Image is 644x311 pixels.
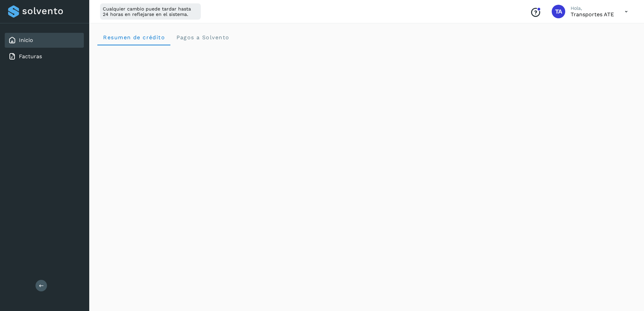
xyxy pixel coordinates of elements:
span: Resumen de crédito [103,34,165,41]
p: Hola, [571,5,614,11]
a: Inicio [19,37,33,43]
span: Pagos a Solvento [176,34,229,41]
p: Transportes ATE [571,11,614,18]
div: Cualquier cambio puede tardar hasta 24 horas en reflejarse en el sistema. [100,3,201,20]
div: Facturas [5,49,84,64]
div: Inicio [5,33,84,48]
a: Facturas [19,53,42,60]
